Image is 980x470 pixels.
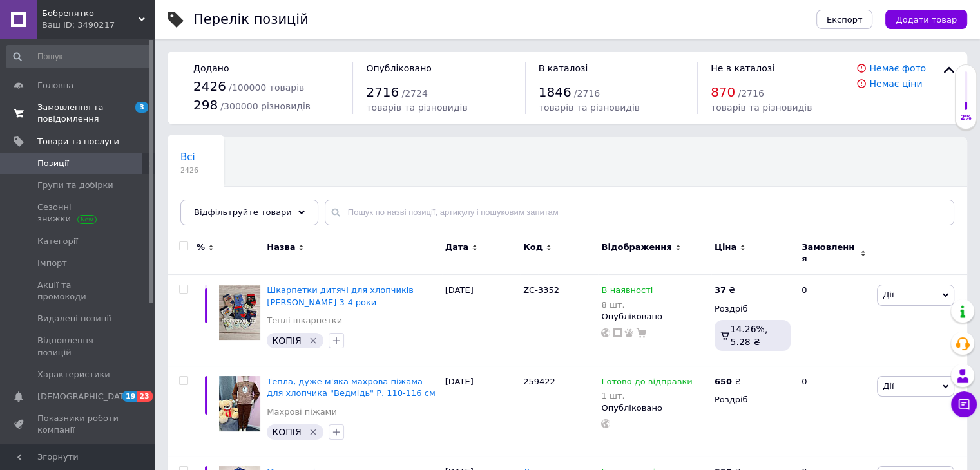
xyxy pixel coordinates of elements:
span: 2426 [180,165,198,175]
span: 1846 [539,84,572,100]
div: 1 шт. [601,391,692,400]
span: % [197,241,205,253]
div: Опубліковано [601,311,707,323]
span: Відображення [601,241,671,253]
span: / 300000 різновидів [220,101,311,111]
span: 298 [193,97,218,113]
span: 3 [135,102,148,113]
span: Ціна [715,241,736,253]
span: Групи та добірки [37,180,113,191]
span: Видалені позиції [37,313,111,324]
div: 0 [794,366,874,456]
span: Відновлення позицій [37,335,119,358]
button: Чат з покупцем [951,391,977,417]
span: Дата [445,241,469,253]
div: 8 шт. [601,300,653,310]
span: Код [523,241,543,253]
span: товарів та різновидів [711,102,812,113]
div: ₴ [715,376,741,388]
span: 2426 [193,79,226,94]
span: товарів та різновидів [539,102,640,113]
span: 259422 [523,377,555,386]
a: Теплі шкарпетки [267,315,342,326]
span: 23 [137,391,152,402]
svg: Видалити мітку [308,427,318,437]
div: [DATE] [442,275,520,366]
span: В наявності [601,285,653,299]
span: Додати товар [896,15,957,24]
a: Немає фото [869,63,926,73]
span: / 2724 [401,88,427,99]
div: Роздріб [715,303,791,315]
span: Сезонні знижки [37,202,119,225]
span: Готово до відправки [601,377,692,390]
svg: Видалити мітку [308,335,318,346]
span: 870 [711,84,735,100]
span: Не в каталозі [711,63,774,73]
a: Махрові піжами [267,406,337,418]
input: Пошук [6,45,152,68]
div: Опубліковано [601,402,707,414]
span: Всі [180,151,195,163]
span: Дії [883,290,894,299]
span: Товари та послуги [37,136,119,147]
div: ₴ [715,285,735,296]
span: Бобренятко [42,8,139,19]
button: Додати товар [885,10,967,29]
span: Позиції [37,158,69,169]
span: Дії [883,381,894,391]
span: В каталозі [539,63,588,73]
span: Назва [267,241,295,253]
a: Шкарпетки дитячі для хлопчиків [PERSON_NAME] 3-4 роки [267,285,414,306]
span: 2716 [366,84,399,100]
span: 14.26%, 5.28 ₴ [730,324,767,347]
span: Головна [37,80,73,91]
span: Імпорт [37,258,67,269]
span: Категорії [37,236,78,247]
div: [DATE] [442,366,520,456]
div: Ваш ID: 3490217 [42,19,155,31]
img: Носки детские для мальчиков Фенна 3-4 года [219,285,260,340]
a: Немає ціни [869,79,922,89]
span: Замовлення та повідомлення [37,102,119,125]
span: КОПІЯ [272,427,301,437]
span: Характеристики [37,369,110,381]
span: / 2716 [738,88,764,99]
span: КОПІЯ [272,335,301,346]
span: / 100000 товарів [229,82,304,93]
div: 0 [794,275,874,366]
span: [DEMOGRAPHIC_DATA] [37,391,133,402]
span: товарів та різновидів [366,102,467,113]
a: Тепла, дуже м'яка махрова піжама для хлопчика "Ведмідь" Р. 110-116 см [267,377,435,398]
button: Експорт [816,10,873,29]
span: Додано [193,63,229,73]
b: 37 [715,285,726,295]
input: Пошук по назві позиції, артикулу і пошуковим запитам [325,200,954,225]
span: Опубліковано [366,63,432,73]
span: / 2716 [574,88,600,99]
span: Акції та промокоди [37,279,119,303]
span: Показники роботи компанії [37,413,119,436]
span: Замовлення [802,241,857,265]
span: ZC-3352 [523,285,559,295]
span: 19 [122,391,137,402]
span: Експорт [827,15,863,24]
div: Роздріб [715,394,791,406]
span: Відфільтруйте товари [194,207,292,217]
div: 2% [956,113,976,122]
img: Тёплая, очень мягкая махровая пижама для мальчика "Медведь" Р. 110-116 см [219,376,260,431]
b: 650 [715,377,732,386]
div: Перелік позицій [193,13,309,26]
